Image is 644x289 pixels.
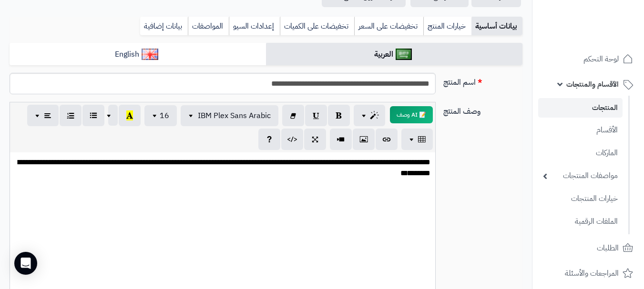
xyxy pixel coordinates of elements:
a: خيارات المنتج [423,17,471,36]
span: المراجعات والأسئلة [565,267,619,280]
a: English [10,43,266,66]
div: Open Intercom Messenger [14,252,37,275]
span: لوحة التحكم [583,52,619,66]
a: بيانات إضافية [140,17,188,36]
a: الملفات الرقمية [538,211,623,232]
a: العربية [266,43,522,66]
a: الطلبات [538,237,638,259]
label: وصف المنتج [440,102,526,117]
a: الأقسام [538,120,623,140]
span: الأقسام والمنتجات [566,78,619,91]
a: بيانات أساسية [471,17,522,36]
a: تخفيضات على السعر [354,17,423,36]
button: 16 [144,105,177,126]
img: English [142,49,158,60]
a: الماركات [538,143,623,163]
span: IBM Plex Sans Arabic [198,110,271,121]
a: إعدادات السيو [229,17,280,36]
a: مواصفات المنتجات [538,166,623,186]
a: المراجعات والأسئلة [538,262,638,285]
img: العربية [396,49,412,60]
a: المنتجات [538,98,623,118]
a: المواصفات [188,17,229,36]
span: الطلبات [597,241,619,255]
button: IBM Plex Sans Arabic [181,105,278,126]
a: لوحة التحكم [538,48,638,70]
img: logo-2.png [579,7,635,27]
a: تخفيضات على الكميات [280,17,354,36]
label: اسم المنتج [440,73,526,88]
button: 📝 AI وصف [390,106,433,123]
span: 16 [160,110,169,121]
a: خيارات المنتجات [538,189,623,209]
